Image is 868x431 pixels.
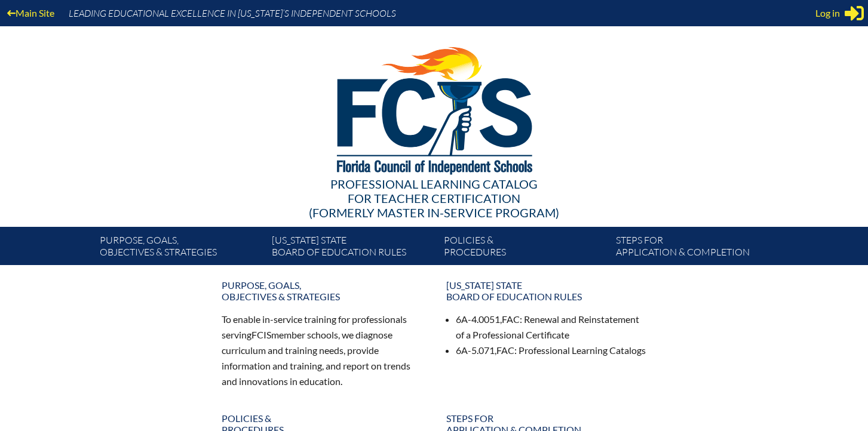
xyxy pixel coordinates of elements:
[439,275,654,307] a: [US_STATE] StateBoard of Education rules
[496,344,514,356] span: FAC
[845,4,864,23] svg: Sign in or register
[2,5,59,21] a: Main Site
[815,6,840,20] span: Log in
[502,313,520,325] span: FAC
[311,26,557,189] img: FCISlogo221.eps
[456,312,647,343] li: 6A-4.0051, : Renewal and Reinstatement of a Professional Certificate
[611,232,783,265] a: Steps forapplication & completion
[222,312,422,389] p: To enable in-service training for professionals serving member schools, we diagnose curriculum an...
[95,232,267,265] a: Purpose, goals,objectives & strategies
[90,177,778,220] div: Professional Learning Catalog (formerly Master In-service Program)
[439,232,611,265] a: Policies &Procedures
[456,343,647,358] li: 6A-5.071, : Professional Learning Catalogs
[348,191,520,205] span: for Teacher Certification
[267,232,439,265] a: [US_STATE] StateBoard of Education rules
[251,329,271,340] span: FCIS
[214,275,430,307] a: Purpose, goals,objectives & strategies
